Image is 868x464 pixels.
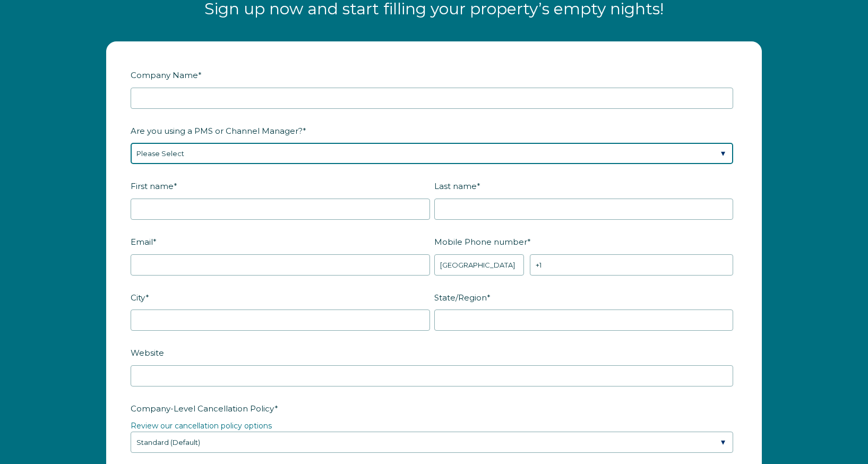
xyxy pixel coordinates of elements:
span: Are you using a PMS or Channel Manager? [131,123,303,139]
span: Company Name [131,67,198,83]
span: City [131,289,145,306]
span: First name [131,178,174,194]
span: Company-Level Cancellation Policy [131,400,274,417]
span: Last name [434,178,477,194]
a: Review our cancellation policy options [131,421,272,431]
span: Website [131,345,164,361]
span: Email [131,234,153,250]
span: Mobile Phone number [434,234,527,250]
span: State/Region [434,289,487,306]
